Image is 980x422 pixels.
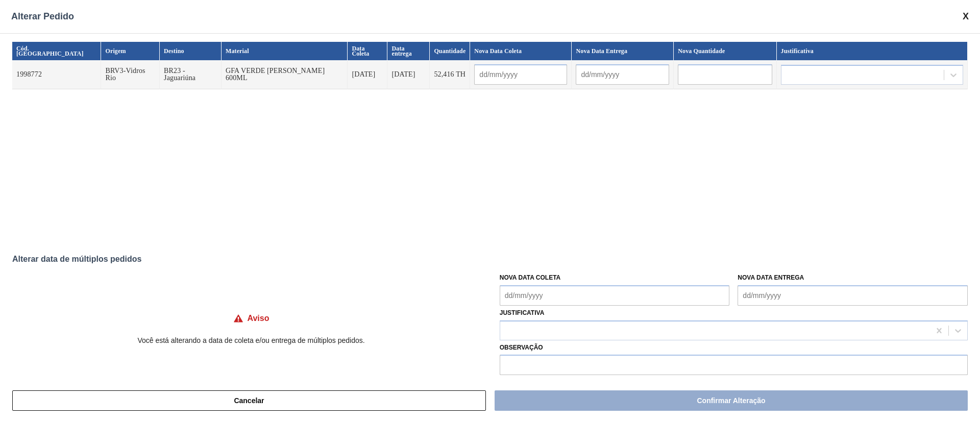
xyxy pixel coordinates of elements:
[222,60,348,89] td: GFA VERDE [PERSON_NAME] 600ML
[12,336,490,344] p: Você está alterando a data de coleta e/ou entrega de múltiplos pedidos.
[470,42,572,60] th: Nova Data Coleta
[572,42,674,60] th: Nova Data Entrega
[738,274,804,281] label: Nova Data Entrega
[11,11,74,22] span: Alterar Pedido
[387,42,430,60] th: Data entrega
[430,60,470,89] td: 52,416 TH
[777,42,968,60] th: Justificativa
[474,64,567,85] input: dd/mm/yyyy
[248,314,269,323] h4: Aviso
[160,42,222,60] th: Destino
[101,60,160,89] td: BRV3-Vidros Rio
[12,42,101,60] th: Cód. [GEOGRAPHIC_DATA]
[222,42,348,60] th: Material
[101,42,160,60] th: Origem
[430,42,470,60] th: Quantidade
[500,274,561,281] label: Nova Data Coleta
[500,285,730,306] input: dd/mm/yyyy
[500,309,545,316] label: Justificativa
[12,60,101,89] td: 1998772
[387,60,430,89] td: [DATE]
[576,64,669,85] input: dd/mm/yyyy
[348,60,387,89] td: [DATE]
[12,255,968,264] div: Alterar data de múltiplos pedidos
[348,42,387,60] th: Data Coleta
[738,285,968,306] input: dd/mm/yyyy
[12,390,486,411] button: Cancelar
[160,60,222,89] td: BR23 - Jaguariúna
[674,42,776,60] th: Nova Quantidade
[500,340,968,355] label: Observação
